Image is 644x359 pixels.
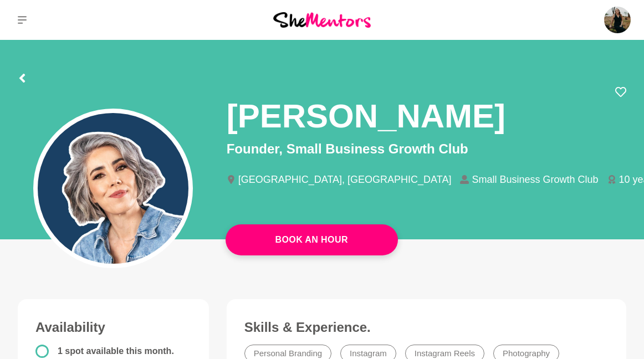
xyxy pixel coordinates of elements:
[273,12,371,27] img: She Mentors Logo
[226,224,398,255] a: Book An Hour
[35,319,191,336] h3: Availability
[227,175,461,184] li: [GEOGRAPHIC_DATA], [GEOGRAPHIC_DATA]
[58,346,174,356] span: 1 spot available this month.
[244,319,609,336] h3: Skills & Experience.
[227,95,505,137] h1: [PERSON_NAME]
[227,139,626,159] p: Founder, Small Business Growth Club
[604,7,631,33] img: Jess Smithies
[460,175,607,184] li: Small Business Growth Club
